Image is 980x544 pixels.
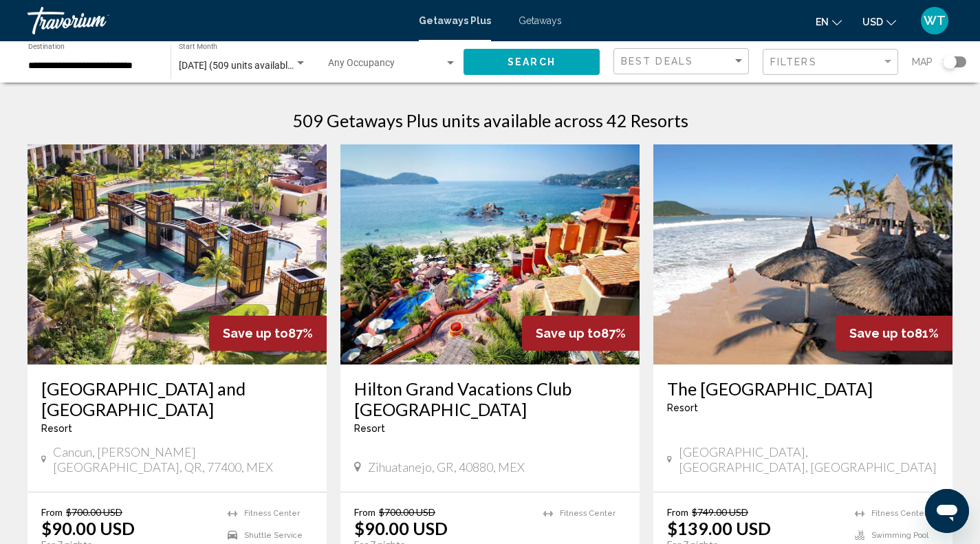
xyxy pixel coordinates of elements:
a: Travorium [28,7,405,34]
span: From [667,506,688,518]
span: WT [924,14,946,28]
span: Shuttle Service [244,531,303,540]
a: The [GEOGRAPHIC_DATA] [667,378,939,399]
a: Getaways Plus [419,15,491,26]
span: Resort [41,423,72,434]
img: 1841O01X.jpg [653,144,952,365]
p: $90.00 USD [354,518,448,538]
button: User Menu [917,6,952,35]
span: Map [912,52,933,72]
span: en [816,17,829,28]
span: Resort [354,423,385,434]
span: USD [862,17,883,28]
span: Search [508,57,556,68]
span: Filters [770,56,817,67]
span: Cancun, [PERSON_NAME][GEOGRAPHIC_DATA], QR, 77400, MEX [53,444,313,475]
a: [GEOGRAPHIC_DATA] and [GEOGRAPHIC_DATA] [41,378,313,420]
p: $139.00 USD [667,518,771,538]
span: Fitness Center [560,509,616,518]
div: 81% [836,316,952,351]
span: [GEOGRAPHIC_DATA], [GEOGRAPHIC_DATA], [GEOGRAPHIC_DATA] [679,444,939,475]
mat-select: Sort by [621,56,745,67]
span: Resort [667,402,698,413]
span: Save up to [849,326,915,340]
span: $749.00 USD [692,506,748,518]
button: Search [464,49,600,74]
span: From [354,506,375,518]
div: 87% [522,316,640,351]
img: ii_itz1.jpg [340,144,640,365]
span: Save up to [536,326,601,340]
span: From [41,506,63,518]
span: Fitness Center [244,509,300,518]
button: Filter [763,48,898,76]
span: Swimming Pool [871,531,928,540]
img: ii_vgr1.jpg [28,144,327,365]
span: $700.00 USD [379,506,435,518]
span: Fitness Center [871,509,927,518]
div: 87% [209,316,327,351]
span: Save up to [223,326,288,340]
span: Best Deals [621,56,693,67]
button: Change currency [862,12,896,32]
span: $700.00 USD [66,506,122,518]
p: $90.00 USD [41,518,135,538]
a: Getaways [519,15,562,26]
iframe: Button to launch messaging window [925,489,969,533]
span: [DATE] (509 units available) [179,60,296,71]
h1: 509 Getaways Plus units available across 42 Resorts [292,110,688,131]
button: Change language [816,12,842,32]
span: Zihuatanejo, GR, 40880, MEX [368,459,525,475]
a: Hilton Grand Vacations Club [GEOGRAPHIC_DATA] [354,378,626,420]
